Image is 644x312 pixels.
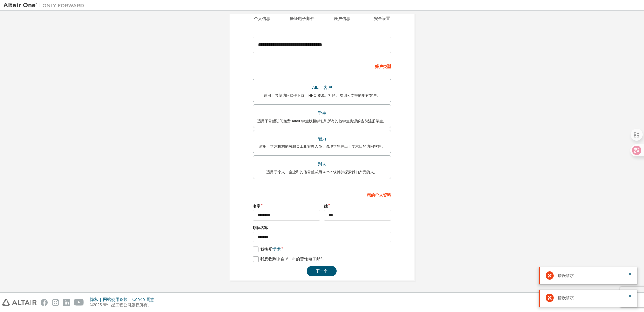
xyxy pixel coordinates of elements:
div: 适用于个人、企业和其他希望试用 Altair 软件并探索我们产品的人。 [257,169,387,175]
div: 适用于希望访问软件下载、HPC 资源、社区、培训和支持的现有客户。 [257,93,387,98]
img: altair_logo.svg [2,299,37,306]
label: 我接受 [253,246,281,252]
div: 别人 [257,160,387,169]
div: 网站使用条款 [103,297,132,302]
img: youtube.svg [74,299,84,306]
img: instagram.svg [52,299,59,306]
div: 隐私 [90,297,103,302]
p: © [90,302,158,308]
button: 下一个 [307,266,337,276]
div: Cookie 同意 [132,297,158,302]
img: linkedin.svg [63,299,70,306]
div: 验证电子邮件 [282,16,322,21]
div: Altair 客户 [257,83,387,93]
a: 学术 [272,247,281,252]
label: 职位名称 [253,225,391,230]
font: 2025 牵牛星工程公司版权所有。 [93,303,152,307]
div: 安全设置 [362,16,402,21]
img: facebook.svg [41,299,48,306]
div: 个人信息 [242,16,282,21]
span: 错误请求 [558,273,574,278]
div: 账户信息 [322,16,362,21]
div: 学生 [257,109,387,118]
img: 牵牛星一号 [3,2,88,9]
label: 姓 [324,203,391,209]
div: 适用于学术机构的教职员工和管理人员，管理学生并出于学术目的访问软件。 [257,144,387,149]
div: 账户类型 [253,60,391,71]
label: 我想收到来自 Altair 的营销电子邮件 [253,256,324,262]
div: 您的个人资料 [253,189,391,200]
div: 能力 [257,134,387,144]
label: 名字 [253,203,320,209]
div: 适用于希望访问免费 Altair 学生版捆绑包和所有其他学生资源的当前注册学生。 [257,118,387,124]
span: 错误请求 [558,295,574,301]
